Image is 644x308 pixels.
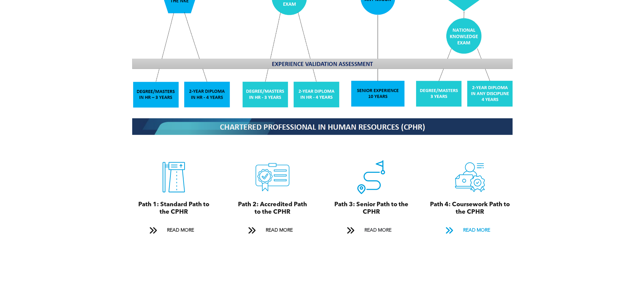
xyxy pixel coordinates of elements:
[441,224,499,237] a: READ MORE
[263,224,295,237] span: READ MORE
[461,224,493,237] span: READ MORE
[430,202,510,215] span: Path 4: Coursework Path to the CPHR
[243,224,302,237] a: READ MORE
[334,202,408,215] span: Path 3: Senior Path to the CPHR
[145,224,203,237] a: READ MORE
[238,202,307,215] span: Path 2: Accredited Path to the CPHR
[342,224,400,237] a: READ MORE
[362,224,394,237] span: READ MORE
[165,224,196,237] span: READ MORE
[138,202,209,215] span: Path 1: Standard Path to the CPHR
